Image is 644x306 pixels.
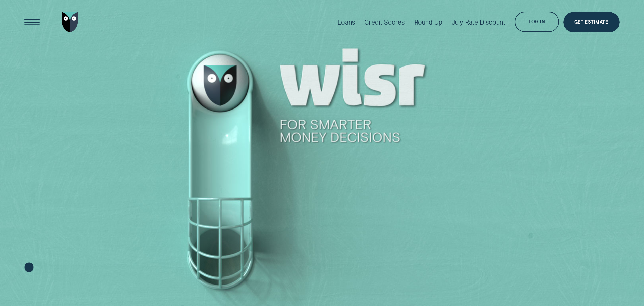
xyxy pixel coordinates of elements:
[563,12,620,32] a: Get Estimate
[452,18,505,26] div: July Rate Discount
[337,18,355,26] div: Loans
[62,12,78,32] img: Wisr
[414,18,443,26] div: Round Up
[22,12,42,32] button: Open Menu
[364,18,405,26] div: Credit Scores
[515,12,559,32] button: Log in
